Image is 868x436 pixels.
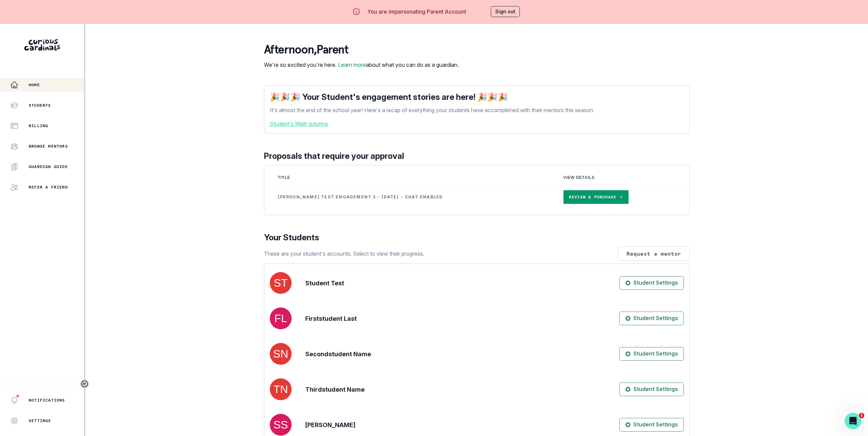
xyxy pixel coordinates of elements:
p: You are impersonating Parent Account [367,7,466,16]
p: Home [29,82,40,88]
p: Student Test [305,279,344,288]
p: Refer a friend [29,184,68,190]
button: Student Settings [619,276,684,290]
a: Review & Purchase [563,190,629,204]
p: Students [29,103,51,108]
button: Request a mentor [618,246,690,261]
button: Toggle sidebar [80,379,89,388]
img: svg [270,378,292,400]
img: svg [270,272,292,294]
p: Thirdstudent Name [305,385,365,394]
button: Student Settings [619,347,684,361]
p: Your Students [264,231,690,244]
p: Proposals that require your approval [264,150,690,162]
p: afternoon , Parent [264,43,459,57]
p: We're so excited you're here. about what you can do as a guardian. [264,61,459,69]
p: Firststudent Last [305,314,357,323]
p: These are your student's accounts. Select to view their progress. [264,250,424,258]
iframe: Intercom live chat [845,413,861,429]
a: Learn more [338,61,366,68]
img: Curious Cardinals Logo [24,39,60,51]
p: Notifications [29,397,65,403]
p: Secondstudent Name [305,349,371,359]
button: Student Settings [619,382,684,396]
p: [PERSON_NAME] [305,420,355,430]
img: svg [270,307,292,329]
span: 1 [859,413,864,418]
p: It's almost the end of the school year! Here's a recap of everything your students have accomplis... [270,106,684,114]
p: Settings [29,418,51,423]
p: 🎉🎉🎉 Your Student's engagement stories are here! 🎉🎉🎉 [270,91,684,103]
button: Sign out [491,6,520,17]
th: Title [270,171,555,185]
p: Billing [29,123,48,129]
button: Student Settings [619,418,684,432]
p: Guardian Guide [29,164,68,169]
a: Student's Math tutoring [270,120,684,128]
img: svg [270,343,292,365]
button: Student Settings [619,312,684,325]
p: Browse Mentors [29,144,68,149]
th: View Details [555,171,684,185]
td: [PERSON_NAME] Test Engagement 3 - [DATE] - Chat enabled [270,185,555,210]
img: svg [270,414,292,436]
